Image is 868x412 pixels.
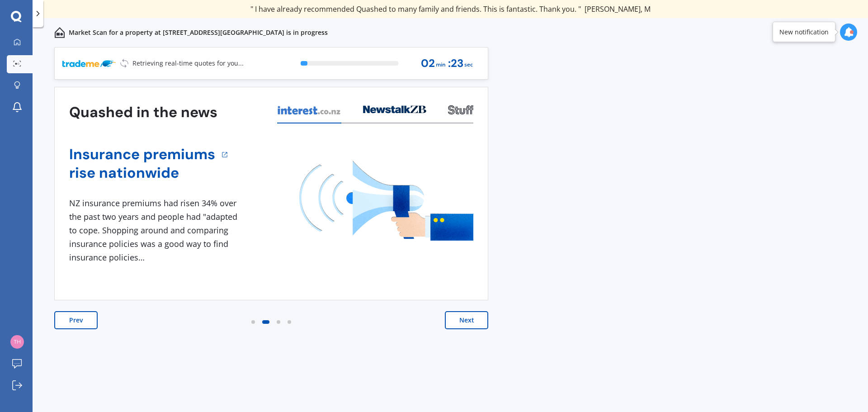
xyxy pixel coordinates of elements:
a: rise nationwide [69,164,215,182]
img: media image [299,161,473,241]
span: min [436,59,446,71]
div: NZ insurance premiums had risen 34% over the past two years and people had "adapted to cope. Shop... [69,197,241,264]
div: New notification [779,28,829,37]
span: 02 [421,57,435,70]
img: 9e69714430bc054ef3ca6ea18fbc6821 [10,335,24,349]
p: Market Scan for a property at [STREET_ADDRESS][GEOGRAPHIC_DATA] is in progress [69,28,328,37]
p: Retrieving real-time quotes for you... [132,59,244,68]
span: : 23 [448,57,463,70]
button: Next [445,311,488,329]
h3: Quashed in the news [69,103,217,122]
a: Insurance premiums [69,145,215,164]
button: Prev [54,311,98,329]
span: sec [464,59,473,71]
img: home-and-contents.b802091223b8502ef2dd.svg [54,27,65,38]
